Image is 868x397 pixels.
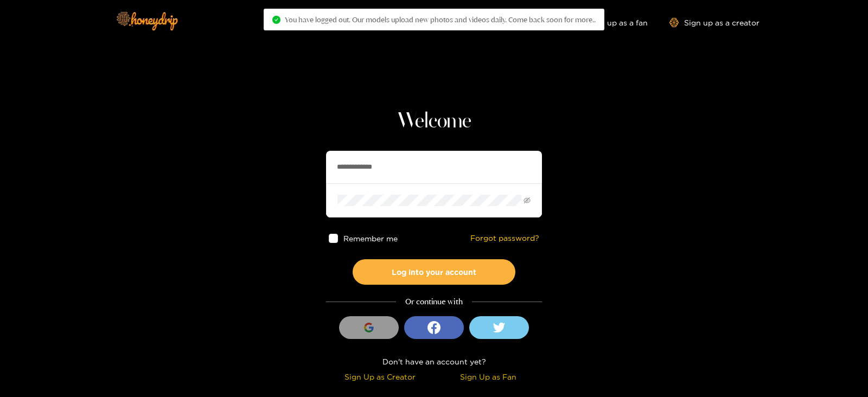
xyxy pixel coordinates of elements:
a: Forgot password? [470,234,539,243]
span: check-circle [272,16,280,24]
div: Don't have an account yet? [326,355,542,368]
div: Sign Up as Creator [329,370,431,383]
a: Sign up as a fan [573,18,648,27]
div: Sign Up as Fan [437,370,539,383]
span: You have logged out. Our models upload new photos and videos daily. Come back soon for more.. [285,15,596,24]
h1: Welcome [326,108,542,135]
div: Or continue with [326,296,542,308]
a: Sign up as a creator [669,18,759,27]
span: eye-invisible [524,197,531,204]
span: Remember me [343,234,398,242]
button: Log into your account [353,259,515,285]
